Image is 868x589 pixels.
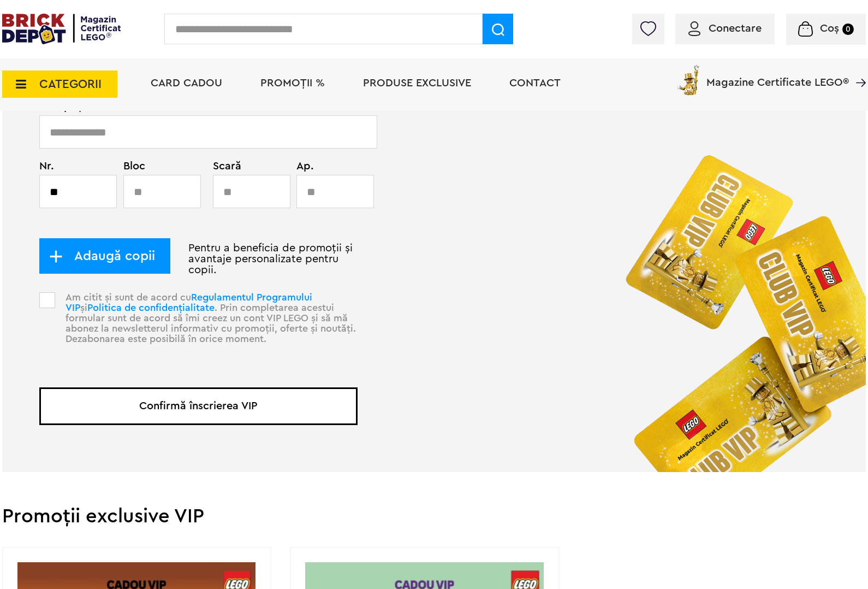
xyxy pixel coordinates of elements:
[849,63,866,74] a: Magazine Certificate LEGO®
[58,292,358,363] p: Am citit și sunt de acord cu și . Prin completarea acestui formular sunt de acord să îmi creez un...
[688,23,762,34] a: Conectare
[706,63,849,88] span: Magazine Certificate LEGO®
[39,78,102,90] span: CATEGORII
[213,161,270,172] span: Scară
[363,78,471,89] a: Produse exclusive
[66,292,312,313] a: Regulamentul Programului VIP
[151,78,222,89] a: Card Cadou
[39,161,111,172] span: Nr.
[608,137,866,472] img: vip_page_image
[123,161,195,172] span: Bloc
[509,78,561,89] a: Contact
[87,303,215,313] a: Politica de confidențialitate
[296,161,342,172] span: Ap.
[63,250,155,262] span: Adaugă copii
[49,250,63,263] img: add_child
[2,506,866,526] h2: Promoții exclusive VIP
[842,23,854,35] small: 0
[709,23,762,34] span: Conectare
[39,387,358,425] button: Confirmă înscrierea VIP
[39,243,358,275] p: Pentru a beneficia de promoții și avantaje personalizate pentru copii.
[260,78,325,89] a: PROMOȚII %
[820,23,839,34] span: Coș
